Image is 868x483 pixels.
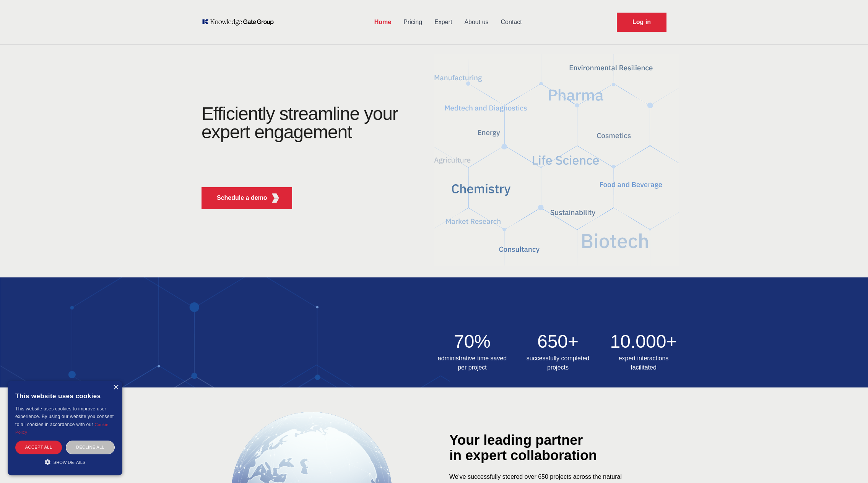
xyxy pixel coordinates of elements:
div: Show details [15,458,115,466]
h3: administrative time saved per project [434,354,510,372]
a: Cookie Policy [15,422,109,434]
p: Schedule a demo [217,193,267,203]
div: Decline all [66,441,115,454]
span: Show details [54,460,86,465]
div: Your leading partner in expert collaboration [449,433,663,463]
h2: 10.000+ [605,332,682,351]
div: Close [113,385,119,391]
a: KOL Knowledge Platform: Talk to Key External Experts (KEE) [202,18,279,26]
button: Schedule a demoKGG Fifth Element RED [202,187,292,209]
img: KGG Fifth Element RED [434,50,679,270]
a: Expert [428,12,458,32]
img: KGG Fifth Element RED [271,193,280,203]
a: Pricing [397,12,428,32]
h3: successfully completed projects [520,354,596,372]
a: Request Demo [617,13,666,32]
h1: Efficiently streamline your expert engagement [202,104,398,142]
span: This website uses cookies to improve user experience. By using our website you consent to all coo... [15,406,114,427]
h2: 650+ [520,332,596,351]
h2: 70% [434,332,510,351]
a: Contact [495,12,528,32]
div: Accept all [15,441,62,454]
h3: expert interactions facilitated [605,354,682,372]
a: About us [458,12,494,32]
a: Home [368,12,397,32]
div: This website uses cookies [15,387,115,405]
